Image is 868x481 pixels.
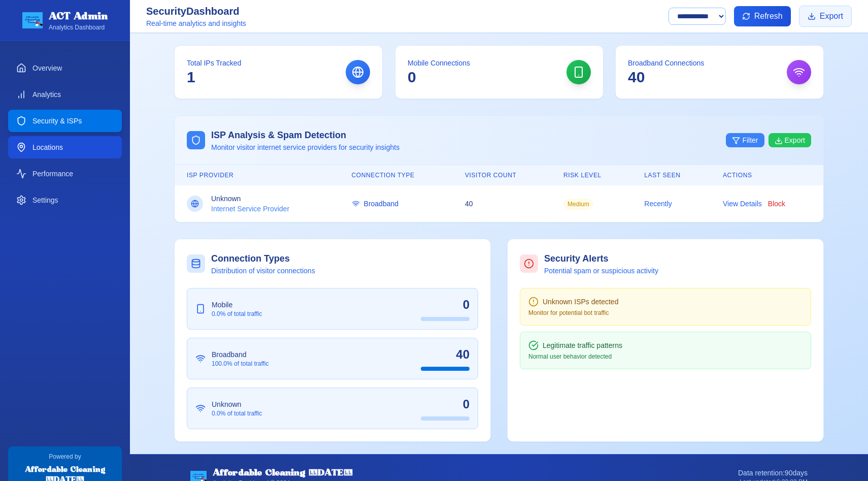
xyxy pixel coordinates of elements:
[187,58,241,68] p: Total IPs Tracked
[14,453,116,461] div: Powered by
[211,128,399,142] h3: ISP Analysis & Spam Detection
[211,142,399,152] p: Monitor visitor internet service providers for security insights
[8,136,122,158] button: Locations
[723,199,762,209] button: View Details
[22,12,43,28] img: Affordable Cleaning Today
[49,9,108,23] h1: ACT Admin
[212,399,262,409] p: unknown
[544,266,658,276] p: Potential spam or suspicious activity
[632,165,711,185] th: Last Seen
[212,360,269,368] p: 100.0 % of total traffic
[212,409,262,418] p: 0.0 % of total traffic
[453,185,551,222] td: 40
[212,300,262,310] p: mobile
[8,189,122,211] button: Settings
[528,352,803,361] p: Normal user behavior detected
[726,133,764,147] button: Filter
[421,396,470,412] p: 0
[213,467,353,479] div: Affordable Cleaning [DATE]
[364,199,399,209] span: Broadband
[768,199,785,209] button: Block
[543,297,618,307] span: Unknown ISPs detected
[146,18,246,28] p: Real-time analytics and insights
[543,340,622,350] span: Legitimate traffic patterns
[8,110,122,132] button: Security & ISPs
[175,165,340,185] th: ISP Provider
[544,251,658,266] h3: Security Alerts
[8,163,122,185] button: Performance
[212,349,269,360] p: broadband
[799,6,852,27] button: Export
[49,23,108,31] p: Analytics Dashboard
[8,57,122,79] button: Overview
[211,204,289,214] div: Internet Service Provider
[212,310,262,318] p: 0.0 % of total traffic
[563,199,593,210] span: Medium
[211,251,315,266] h3: Connection Types
[711,165,823,185] th: Actions
[628,68,704,86] p: 40
[421,346,470,363] p: 40
[187,68,241,86] p: 1
[408,58,470,68] p: Mobile Connections
[632,185,711,222] td: Recently
[211,194,289,204] div: Unknown
[421,297,470,313] p: 0
[340,165,453,185] th: Connection Type
[551,165,632,185] th: Risk Level
[528,309,803,317] p: Monitor for potential bot traffic
[211,266,315,276] p: Distribution of visitor connections
[453,165,551,185] th: Visitor Count
[738,468,808,478] p: Data retention: 90 days
[734,6,791,26] button: Refresh
[146,4,246,18] h1: security Dashboard
[769,133,811,147] button: Export
[408,68,470,86] p: 0
[628,58,704,68] p: Broadband Connections
[8,83,122,106] button: Analytics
